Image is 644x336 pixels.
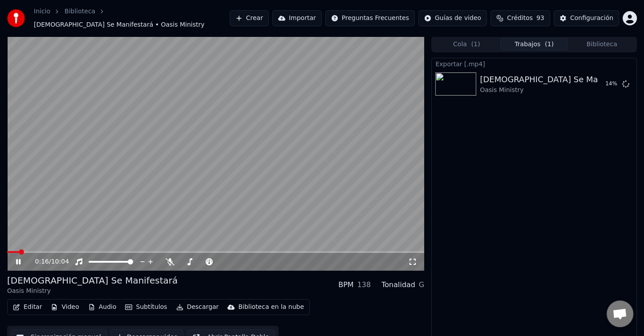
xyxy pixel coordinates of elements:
div: Exportar [.mp4] [432,58,636,69]
div: [DEMOGRAPHIC_DATA] Se Manifestará [7,274,178,287]
button: Crear [230,10,269,26]
div: Chat abierto [607,300,633,327]
div: Oasis Ministry [7,287,178,296]
button: Video [47,301,82,313]
div: Tonalidad [381,280,415,290]
div: Configuración [570,14,613,23]
div: 14 % [605,80,619,88]
div: Biblioteca en la nube [238,303,304,312]
button: Audio [85,301,120,313]
a: Biblioteca [65,7,95,16]
div: / [35,257,57,266]
div: [DEMOGRAPHIC_DATA] Se Manifestará [480,73,633,86]
button: Importar [272,10,322,26]
span: 10:04 [51,257,69,266]
span: 0:16 [35,257,49,266]
span: ( 1 ) [471,40,480,49]
button: Descargar [173,301,223,313]
nav: breadcrumb [34,7,230,29]
div: Oasis Ministry [480,86,633,95]
span: ( 1 ) [545,40,554,49]
div: G [419,280,424,290]
div: BPM [338,280,353,290]
button: Créditos93 [490,10,550,26]
button: Biblioteca [568,38,636,51]
button: Trabajos [500,38,568,51]
button: Guías de video [418,10,487,26]
button: Subtítulos [122,301,170,313]
button: Editar [9,301,45,313]
button: Cola [433,38,500,51]
button: Preguntas Frecuentes [325,10,415,26]
img: youka [7,9,25,27]
a: Inicio [34,7,50,16]
span: [DEMOGRAPHIC_DATA] Se Manifestará • Oasis Ministry [34,20,204,29]
button: Configuración [554,10,619,26]
span: Créditos [507,14,533,23]
span: 93 [536,14,544,23]
div: 138 [357,280,371,290]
